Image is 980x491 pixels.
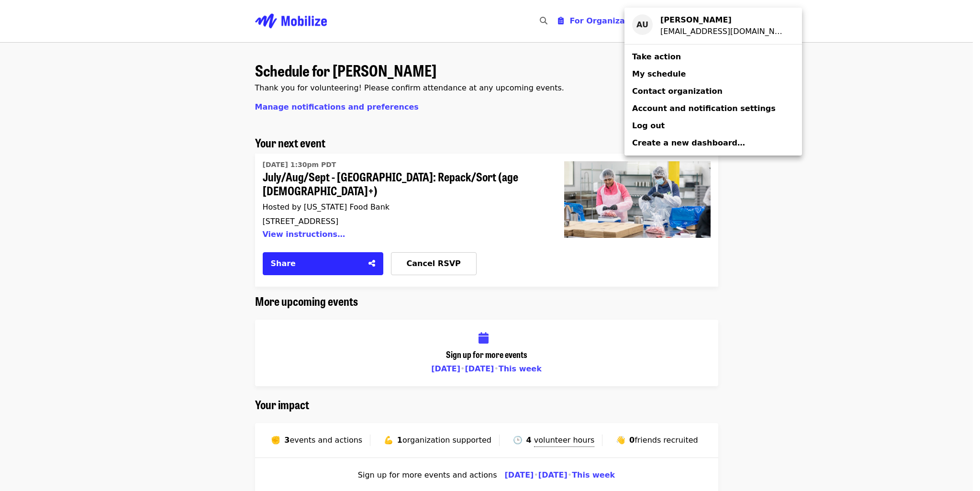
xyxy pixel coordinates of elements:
[632,69,686,78] span: My schedule
[632,138,745,147] span: Create a new dashboard…
[624,100,802,117] a: Account and notification settings
[632,87,723,96] span: Contact organization
[660,15,732,24] strong: [PERSON_NAME]
[660,26,787,37] div: alejandrourte@gmail.com
[624,66,802,83] a: My schedule
[624,11,802,40] a: AU[PERSON_NAME][EMAIL_ADDRESS][DOMAIN_NAME]
[632,104,776,113] span: Account and notification settings
[624,134,802,152] a: Create a new dashboard…
[624,83,802,100] a: Contact organization
[624,48,802,66] a: Take action
[624,117,802,134] a: Log out
[632,14,653,35] div: AU
[660,14,787,26] div: alejandro urtecho
[632,121,665,130] span: Log out
[632,52,681,61] span: Take action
